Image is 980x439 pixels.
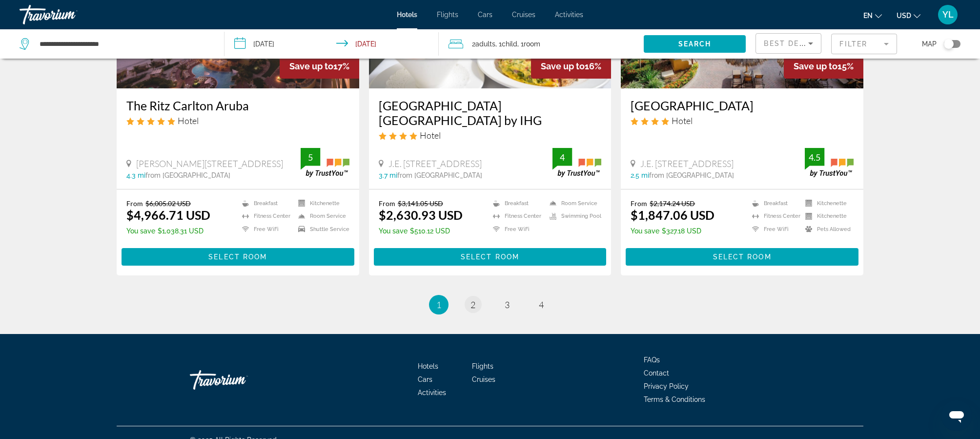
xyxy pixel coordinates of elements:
iframe: Button to launch messaging window [941,400,972,431]
nav: Pagination [117,295,863,314]
span: Select Room [713,253,772,261]
span: 2.5 mi [631,171,649,179]
a: Select Room [626,250,858,261]
span: From [631,199,647,208]
a: Cars [418,376,432,383]
p: $327.18 USD [631,227,715,235]
img: trustyou-badge.svg [805,148,854,177]
span: From [379,199,395,208]
a: Activities [555,11,583,19]
h3: The Ritz Carlton Aruba [126,98,349,113]
li: Breakfast [237,199,293,208]
mat-select: Sort by [764,38,813,49]
p: $510.12 USD [379,227,463,235]
div: 15% [784,54,863,79]
a: Privacy Policy [644,382,689,390]
li: Free WiFi [747,225,800,233]
ins: $4,966.71 USD [126,208,210,222]
span: , 1 [495,37,517,51]
li: Free WiFi [237,225,293,233]
span: You save [126,227,155,235]
span: from [GEOGRAPHIC_DATA] [145,171,230,179]
a: Contact [644,369,669,377]
a: Activities [418,389,446,397]
a: Cruises [512,11,535,19]
ins: $2,630.93 USD [379,208,463,222]
li: Breakfast [747,199,800,208]
li: Fitness Center [237,212,293,220]
li: Shuttle Service [293,225,349,233]
button: Filter [831,33,897,55]
span: Search [678,40,712,48]
span: 4 [539,299,544,310]
a: Cruises [472,376,495,383]
li: Pets Allowed [800,225,854,233]
a: Select Room [122,250,354,261]
span: Hotel [178,115,199,126]
span: FAQs [644,356,660,364]
span: Map [922,37,937,51]
button: Select Room [626,248,858,266]
span: You save [379,227,408,235]
span: Flights [472,362,493,370]
button: Travelers: 2 adults, 1 child [439,29,644,59]
span: Best Deals [764,40,815,47]
a: Travorium [190,365,287,395]
button: Check-in date: Nov 1, 2025 Check-out date: Nov 8, 2025 [225,29,439,59]
span: Child [502,40,517,48]
a: Travorium [20,2,117,27]
li: Fitness Center [488,212,545,220]
span: Save up to [289,61,333,71]
span: from [GEOGRAPHIC_DATA] [649,171,734,179]
a: Select Room [374,250,607,261]
span: 3 [505,299,510,310]
div: 4 star Hotel [379,130,602,141]
button: Select Room [122,248,354,266]
span: J.E. [STREET_ADDRESS] [388,158,482,169]
button: Search [644,35,746,53]
li: Kitchenette [800,199,854,208]
span: Room [524,40,540,48]
del: $3,141.05 USD [398,199,443,208]
button: Toggle map [937,40,960,48]
button: Select Room [374,248,607,266]
span: 4.3 mi [126,171,145,179]
span: Flights [437,11,458,19]
p: $1,038.31 USD [126,227,210,235]
a: Terms & Conditions [644,396,705,403]
span: Select Room [461,253,519,261]
span: Save up to [794,61,837,71]
li: Fitness Center [747,212,800,220]
span: 2 [470,299,475,310]
li: Kitchenette [293,199,349,208]
div: 5 star Hotel [126,115,349,126]
li: Kitchenette [800,212,854,220]
div: 4 [552,151,572,163]
a: Cars [478,11,492,19]
span: Adults [475,40,495,48]
li: Breakfast [488,199,545,208]
span: , 1 [517,37,540,51]
span: from [GEOGRAPHIC_DATA] [397,171,482,179]
button: User Menu [935,4,960,25]
div: 16% [531,54,611,79]
img: trustyou-badge.svg [552,148,601,177]
a: Hotels [418,362,438,370]
li: Room Service [293,212,349,220]
a: Hotels [397,11,417,19]
span: J.E. [STREET_ADDRESS] [640,158,734,169]
span: Hotel [420,130,441,141]
span: Select Room [208,253,267,261]
span: 3.7 mi [379,171,397,179]
ins: $1,847.06 USD [631,208,715,222]
button: Change currency [897,8,920,22]
a: [GEOGRAPHIC_DATA] [631,98,854,113]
